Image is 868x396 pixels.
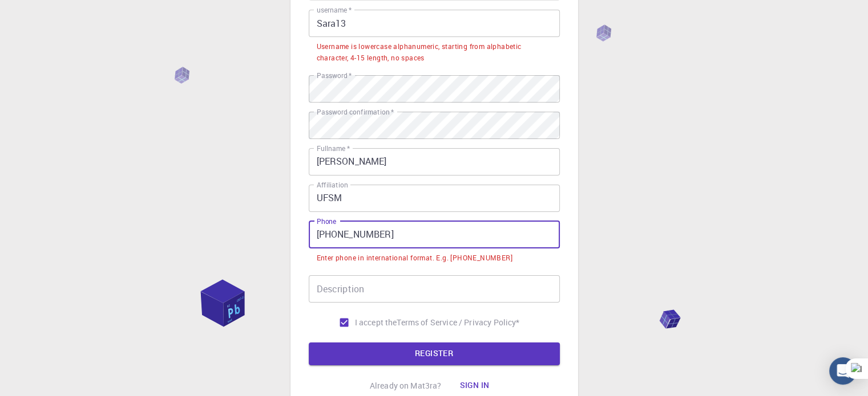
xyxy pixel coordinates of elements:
[317,252,512,264] div: Enter phone in international format. E.g. [PHONE_NUMBER]
[317,5,352,15] label: username
[317,144,350,153] label: Fullname
[317,71,352,80] label: Password
[370,380,442,391] p: Already on Mat3ra?
[355,317,397,328] span: I accept the
[829,357,857,385] div: Open Intercom Messenger
[317,217,336,226] label: Phone
[397,317,519,328] p: Terms of Service / Privacy Policy *
[317,107,394,117] label: Password confirmation
[309,342,560,365] button: REGISTER
[317,41,552,64] div: Username is lowercase alphanumeric, starting from alphabetic character, 4-15 length, no spaces
[397,317,519,328] a: Terms of Service / Privacy Policy*
[317,180,348,190] label: Affiliation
